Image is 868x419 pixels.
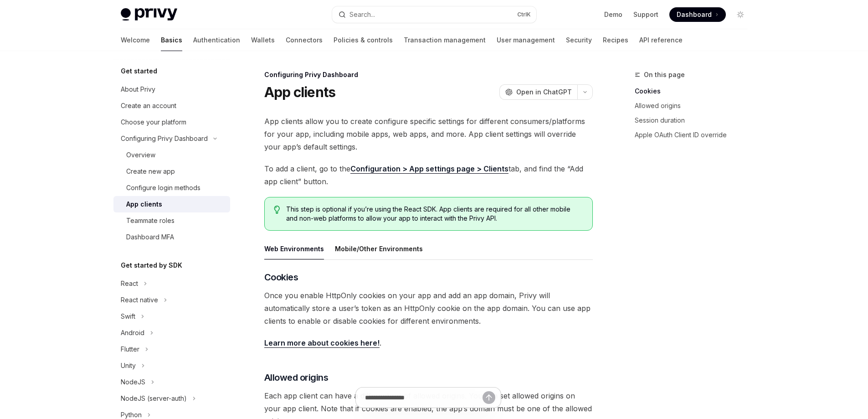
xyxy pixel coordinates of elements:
[264,289,593,327] span: Once you enable HttpOnly cookies on your app and add an app domain, Privy will automatically stor...
[669,7,726,22] a: Dashboard
[121,117,186,128] div: Choose your platform
[113,98,230,114] a: Create an account
[121,295,158,305] div: React native
[264,338,380,348] a: Learn more about cookies here!
[264,162,593,188] span: To add a client, go to the tab, and find the “Add app client” button.
[517,11,531,18] span: Ctrl K
[499,84,577,100] button: Open in ChatGPT
[566,29,592,51] a: Security
[121,377,145,388] div: NodeJS
[264,271,298,284] span: Cookies
[264,70,593,79] div: Configuring Privy Dashboard
[121,133,208,144] div: Configuring Privy Dashboard
[121,360,136,371] div: Unity
[286,29,323,51] a: Connectors
[334,29,393,51] a: Policies & controls
[126,182,200,193] div: Configure login methods
[604,10,622,19] a: Demo
[274,206,280,214] svg: Tip
[113,147,230,163] a: Overview
[126,199,162,210] div: App clients
[483,391,495,404] button: Send message
[126,150,155,160] div: Overview
[350,164,508,174] a: Configuration > App settings page > Clients
[251,29,275,51] a: Wallets
[404,29,486,51] a: Transaction management
[121,344,139,355] div: Flutter
[126,232,174,243] div: Dashboard MFA
[635,98,755,113] a: Allowed origins
[121,84,155,95] div: About Privy
[635,84,755,98] a: Cookies
[113,163,230,180] a: Create new app
[349,9,375,20] div: Search...
[126,166,175,177] div: Create new app
[516,88,572,97] span: Open in ChatGPT
[121,327,144,338] div: Android
[113,81,230,98] a: About Privy
[126,215,175,226] div: Teammate roles
[633,10,658,19] a: Support
[286,205,583,223] span: This step is optional if you’re using the React SDK. App clients are required for all other mobil...
[121,29,150,51] a: Welcome
[113,114,230,130] a: Choose your platform
[121,393,187,404] div: NodeJS (server-auth)
[161,29,182,51] a: Basics
[113,180,230,196] a: Configure login methods
[121,66,157,77] h5: Get started
[113,196,230,212] a: App clients
[121,311,135,322] div: Swift
[332,6,536,23] button: Search...CtrlK
[121,278,138,289] div: React
[113,229,230,245] a: Dashboard MFA
[639,29,683,51] a: API reference
[733,7,748,22] button: Toggle dark mode
[635,113,755,128] a: Session duration
[497,29,555,51] a: User management
[635,128,755,142] a: Apple OAuth Client ID override
[121,8,177,21] img: light logo
[264,371,329,384] span: Allowed origins
[193,29,240,51] a: Authentication
[335,238,423,259] button: Mobile/Other Environments
[121,260,182,271] h5: Get started by SDK
[677,10,712,19] span: Dashboard
[644,69,685,80] span: On this page
[264,336,593,349] span: .
[264,238,324,259] button: Web Environments
[603,29,628,51] a: Recipes
[264,115,593,153] span: App clients allow you to create configure specific settings for different consumers/platforms for...
[264,84,336,100] h1: App clients
[121,100,176,111] div: Create an account
[113,212,230,229] a: Teammate roles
